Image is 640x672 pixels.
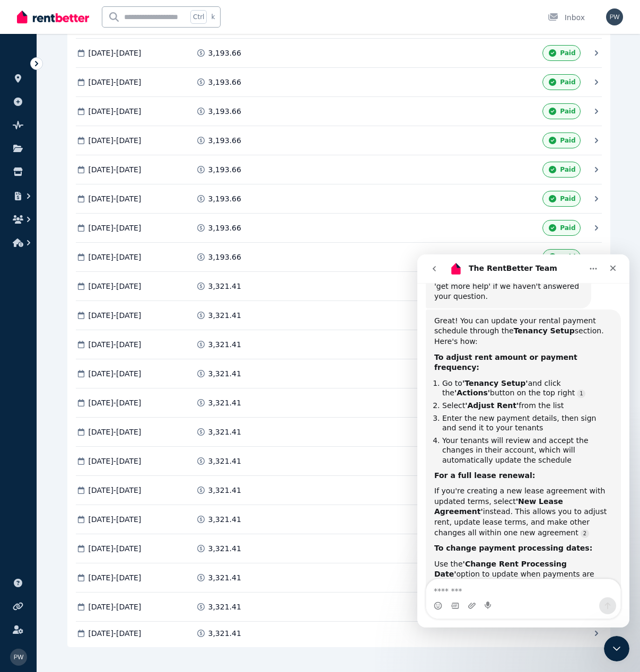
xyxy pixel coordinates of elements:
[89,456,142,466] span: [DATE] - [DATE]
[190,10,207,24] span: Ctrl
[89,252,142,262] span: [DATE] - [DATE]
[560,107,575,116] span: Paid
[10,649,27,666] img: PAUL WEIR
[208,543,241,554] span: 3,321.41
[89,397,142,408] span: [DATE] - [DATE]
[560,136,575,145] span: Paid
[208,368,241,379] span: 3,321.41
[89,339,142,350] span: [DATE] - [DATE]
[208,135,241,146] span: 3,193.66
[89,48,142,58] span: [DATE] - [DATE]
[208,310,241,321] span: 3,321.41
[548,12,585,23] div: Inbox
[89,485,142,496] span: [DATE] - [DATE]
[208,427,241,437] span: 3,321.41
[604,636,629,661] iframe: Intercom live chat
[208,628,241,639] span: 3,321.41
[89,628,142,639] span: [DATE] - [DATE]
[89,602,142,612] span: [DATE] - [DATE]
[560,253,575,261] span: Paid
[89,223,142,233] span: [DATE] - [DATE]
[89,281,142,291] span: [DATE] - [DATE]
[560,78,575,86] span: Paid
[89,368,142,379] span: [DATE] - [DATE]
[208,252,241,262] span: 3,193.66
[417,254,629,627] iframe: Intercom live chat
[208,485,241,496] span: 3,321.41
[89,106,142,117] span: [DATE] - [DATE]
[208,339,241,350] span: 3,321.41
[211,13,215,21] span: k
[89,543,142,554] span: [DATE] - [DATE]
[208,193,241,204] span: 3,193.66
[89,310,142,321] span: [DATE] - [DATE]
[208,281,241,291] span: 3,321.41
[208,223,241,233] span: 3,193.66
[89,77,142,87] span: [DATE] - [DATE]
[89,135,142,146] span: [DATE] - [DATE]
[606,8,623,25] img: PAUL WEIR
[89,514,142,525] span: [DATE] - [DATE]
[17,9,89,25] img: RentBetter
[208,77,241,87] span: 3,193.66
[208,602,241,612] span: 3,321.41
[89,164,142,175] span: [DATE] - [DATE]
[208,48,241,58] span: 3,193.66
[208,572,241,583] span: 3,321.41
[208,164,241,175] span: 3,193.66
[560,165,575,174] span: Paid
[89,193,142,204] span: [DATE] - [DATE]
[208,456,241,466] span: 3,321.41
[560,49,575,57] span: Paid
[208,514,241,525] span: 3,321.41
[208,397,241,408] span: 3,321.41
[208,106,241,117] span: 3,193.66
[560,194,575,203] span: Paid
[560,224,575,232] span: Paid
[89,572,142,583] span: [DATE] - [DATE]
[89,427,142,437] span: [DATE] - [DATE]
